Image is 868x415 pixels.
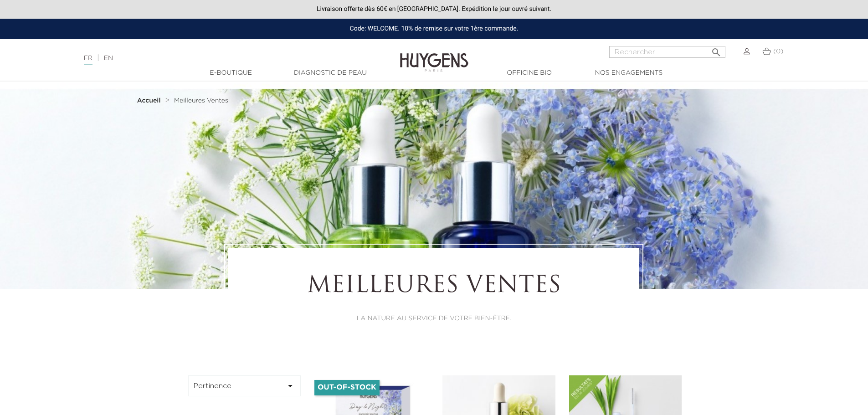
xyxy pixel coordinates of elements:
[400,38,468,73] img: Huygens
[137,97,161,104] strong: Accueil
[253,314,614,323] p: LA NATURE AU SERVICE DE VOTRE BIEN-ÊTRE.
[185,68,277,78] a: E-Boutique
[174,97,228,104] a: Meilleures Ventes
[79,53,355,64] div: |
[711,44,722,55] i: 
[253,273,614,300] h1: Meilleures Ventes
[104,55,113,61] a: EN
[84,55,92,65] a: FR
[285,380,296,391] i: 
[314,380,380,395] li: Out-of-Stock
[484,68,575,78] a: Officine Bio
[773,48,783,55] span: (0)
[285,68,376,78] a: Diagnostic de peau
[188,375,301,396] button: Pertinence
[583,68,674,78] a: Nos engagements
[609,46,725,58] input: Rechercher
[137,97,163,104] a: Accueil
[708,43,724,56] button: 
